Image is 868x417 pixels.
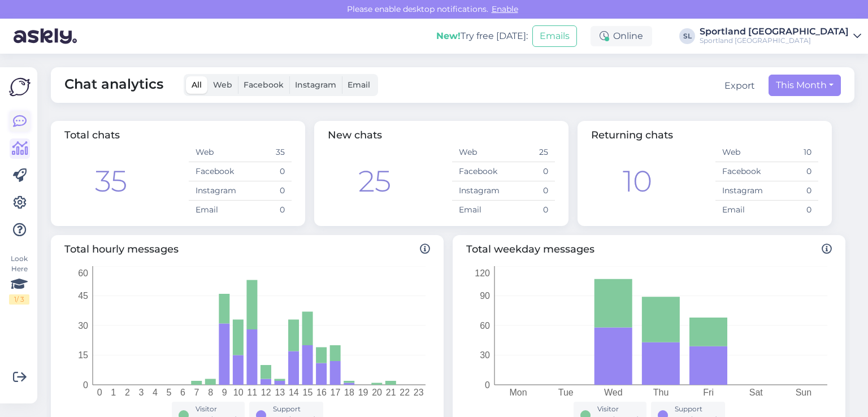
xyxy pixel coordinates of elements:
[700,27,861,45] a: Sportland [GEOGRAPHIC_DATA]Sportland [GEOGRAPHIC_DATA]
[180,388,185,397] tspan: 6
[222,388,227,397] tspan: 9
[504,201,555,220] td: 0
[591,26,652,46] div: Online
[700,36,849,45] div: Sportland [GEOGRAPHIC_DATA]
[167,388,172,397] tspan: 5
[240,162,292,181] td: 0
[749,388,763,397] tspan: Sat
[504,143,555,162] td: 25
[767,181,818,201] td: 0
[452,143,504,162] td: Web
[591,129,673,141] span: Returning chats
[504,181,555,201] td: 0
[769,75,841,96] button: This Month
[78,350,88,360] tspan: 15
[273,404,316,414] div: Support
[372,388,382,397] tspan: 20
[240,143,292,162] td: 35
[348,80,370,90] span: Email
[78,321,88,331] tspan: 30
[261,388,271,397] tspan: 12
[240,201,292,220] td: 0
[358,159,391,203] div: 25
[480,291,490,301] tspan: 90
[289,388,299,397] tspan: 14
[715,201,767,220] td: Email
[97,388,102,397] tspan: 0
[275,388,285,397] tspan: 13
[9,294,29,305] div: 1 / 3
[192,80,202,90] span: All
[95,159,127,203] div: 35
[767,201,818,220] td: 0
[138,388,144,397] tspan: 3
[480,350,490,360] tspan: 30
[9,254,29,305] div: Look Here
[767,143,818,162] td: 10
[233,388,244,397] tspan: 10
[208,388,213,397] tspan: 8
[295,80,336,90] span: Instagram
[247,388,257,397] tspan: 11
[436,31,461,41] b: New!
[344,388,354,397] tspan: 18
[331,388,341,397] tspan: 17
[244,80,284,90] span: Facebook
[240,181,292,201] td: 0
[488,4,522,14] span: Enable
[9,76,31,98] img: Askly Logo
[532,25,577,47] button: Emails
[189,143,240,162] td: Web
[328,129,382,141] span: New chats
[358,388,368,397] tspan: 19
[64,129,120,141] span: Total chats
[189,181,240,201] td: Instagram
[78,268,88,278] tspan: 60
[767,162,818,181] td: 0
[675,404,718,414] div: Support
[475,268,490,278] tspan: 120
[386,388,396,397] tspan: 21
[724,79,755,93] button: Export
[715,143,767,162] td: Web
[604,388,623,397] tspan: Wed
[302,388,313,397] tspan: 15
[436,29,528,43] div: Try free [DATE]:
[189,162,240,181] td: Facebook
[213,80,232,90] span: Web
[558,388,574,397] tspan: Tue
[153,388,158,397] tspan: 4
[194,388,199,397] tspan: 7
[653,388,669,397] tspan: Thu
[83,380,88,390] tspan: 0
[679,28,695,44] div: SL
[452,181,504,201] td: Instagram
[796,388,811,397] tspan: Sun
[466,242,832,257] span: Total weekday messages
[504,162,555,181] td: 0
[316,388,327,397] tspan: 16
[64,242,430,257] span: Total hourly messages
[111,388,116,397] tspan: 1
[452,201,504,220] td: Email
[125,388,130,397] tspan: 2
[480,321,490,331] tspan: 60
[78,291,88,301] tspan: 45
[700,27,849,36] div: Sportland [GEOGRAPHIC_DATA]
[715,162,767,181] td: Facebook
[64,74,163,96] span: Chat analytics
[510,388,527,397] tspan: Mon
[189,201,240,220] td: Email
[452,162,504,181] td: Facebook
[715,181,767,201] td: Instagram
[597,404,640,414] div: Visitor
[485,380,490,390] tspan: 0
[400,388,410,397] tspan: 22
[414,388,424,397] tspan: 23
[703,388,714,397] tspan: Fri
[623,159,652,203] div: 10
[196,404,238,414] div: Visitor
